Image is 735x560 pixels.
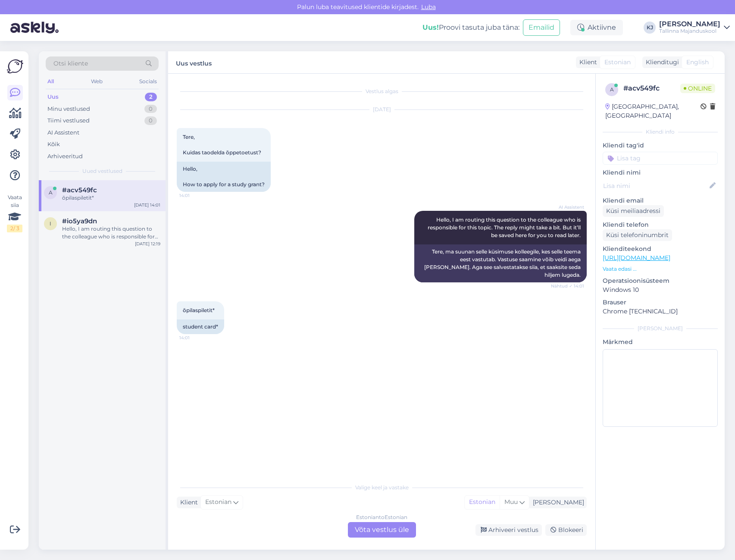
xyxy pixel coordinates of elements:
div: [PERSON_NAME] [603,325,718,332]
b: Uus! [422,23,439,31]
span: English [686,58,709,67]
button: Emailid [523,19,560,36]
input: Lisa tag [603,152,718,165]
div: student card* [177,319,224,334]
div: 0 [144,105,157,113]
span: Uued vestlused [82,167,122,175]
div: Hello, I am routing this question to the colleague who is responsible for this topic. The reply m... [62,225,160,241]
div: Klient [576,58,597,67]
span: Luba [419,3,438,11]
div: Web [89,76,104,87]
div: 0 [144,116,157,125]
span: a [610,86,614,93]
div: KJ [644,22,656,34]
div: [DATE] 12:19 [135,241,160,247]
span: #io5ya9dn [62,217,97,225]
div: Küsi telefoninumbrit [603,229,672,241]
div: Uus [47,93,59,101]
div: Klienditugi [642,58,679,67]
div: Blokeeri [545,524,587,536]
div: [DATE] 14:01 [134,202,160,208]
p: Kliendi nimi [603,168,718,177]
span: 14:01 [179,335,212,341]
div: All [46,76,56,87]
div: Kliendi info [603,128,718,136]
div: Aktiivne [570,20,623,35]
div: Estonian to Estonian [356,513,407,521]
div: Estonian [465,496,500,509]
span: õpilaspiletit* [183,307,215,313]
span: Tere, Kuidas taodelda õppetoetust? [183,134,261,156]
span: Otsi kliente [53,59,88,68]
p: Operatsioonisüsteem [603,276,718,285]
span: a [49,189,53,196]
div: Klient [177,498,198,507]
a: [URL][DOMAIN_NAME] [603,254,670,262]
span: AI Assistent [552,204,584,210]
div: Minu vestlused [47,105,90,113]
div: Võta vestlus üle [348,522,416,538]
p: Kliendi tag'id [603,141,718,150]
div: Tere, ma suunan selle küsimuse kolleegile, kes selle teema eest vastutab. Vastuse saamine võib ve... [414,244,587,282]
p: Kliendi email [603,196,718,205]
span: Muu [504,498,518,506]
span: Hello, I am routing this question to the colleague who is responsible for this topic. The reply m... [428,216,582,238]
div: Tiimi vestlused [47,116,90,125]
span: Nähtud ✓ 14:01 [551,283,584,289]
span: 14:01 [179,192,212,199]
div: õpilaspiletit* [62,194,160,202]
img: Askly Logo [7,58,23,75]
p: Vaata edasi ... [603,265,718,273]
p: Windows 10 [603,285,718,294]
span: Estonian [205,497,231,507]
input: Lisa nimi [603,181,708,191]
div: Vestlus algas [177,88,587,95]
div: [PERSON_NAME] [659,21,720,28]
p: Brauser [603,298,718,307]
div: 2 [145,93,157,101]
div: [PERSON_NAME] [529,498,584,507]
div: Vaata siia [7,194,22,232]
div: AI Assistent [47,128,79,137]
div: Socials [138,76,159,87]
div: [GEOGRAPHIC_DATA], [GEOGRAPHIC_DATA] [605,102,701,120]
label: Uus vestlus [176,56,212,68]
a: [PERSON_NAME]Tallinna Majanduskool [659,21,730,34]
div: Proovi tasuta juba täna: [422,22,519,33]
div: # acv549fc [623,83,680,94]
span: Online [680,84,715,93]
p: Klienditeekond [603,244,718,253]
div: 2 / 3 [7,225,22,232]
div: Valige keel ja vastake [177,484,587,491]
div: Arhiveeri vestlus [475,524,542,536]
span: #acv549fc [62,186,97,194]
div: Hello, How to apply for a study grant? [177,162,271,192]
p: Kliendi telefon [603,220,718,229]
div: Tallinna Majanduskool [659,28,720,34]
span: i [50,220,51,227]
div: Küsi meiliaadressi [603,205,664,217]
span: Estonian [604,58,631,67]
div: Arhiveeritud [47,152,83,161]
p: Chrome [TECHNICAL_ID] [603,307,718,316]
div: [DATE] [177,106,587,113]
p: Märkmed [603,338,718,347]
div: Kõik [47,140,60,149]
